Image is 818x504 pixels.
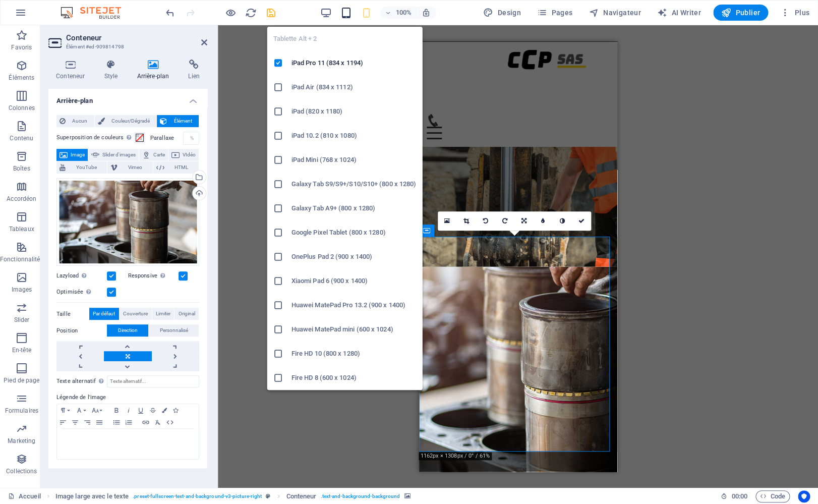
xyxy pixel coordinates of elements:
[107,161,152,174] button: Vimeo
[110,416,123,428] button: Unordered List
[56,375,107,387] label: Texte alternatif
[731,490,747,502] span: 00 00
[123,308,148,320] span: Couverture
[56,270,107,282] label: Lazyload
[128,270,179,282] label: Responsive
[657,8,701,18] span: AI Writer
[120,308,152,320] button: Couverture
[69,416,81,428] button: Align Center
[291,299,417,311] h6: Huawei MatePad Pro 13.2 (900 x 1400)
[66,33,207,42] h2: Conteneur
[286,490,317,502] span: Cliquez pour sélectionner. Double-cliquez pour modifier.
[457,211,476,231] a: Mode rogner
[164,7,176,19] button: undo
[159,404,170,416] button: Colors
[129,60,181,81] h4: Arrière-plan
[760,490,785,502] span: Code
[380,7,416,19] button: 100%
[265,7,277,19] i: Enregistrer (Ctrl+S)
[95,115,157,127] button: Couleur/Dégradé
[170,115,196,127] span: Élément
[123,416,135,428] button: Ordered List
[170,404,181,416] button: Icons
[653,5,705,21] button: AI Writer
[56,178,199,266] div: liner_1-66x1bPZlIPjkBVDw36_ecA.jpg
[56,308,89,320] label: Taille
[13,164,30,173] p: Boîtes
[149,324,199,337] button: Personnalisé
[56,325,107,337] label: Position
[57,404,73,416] button: Paragraph Format
[291,81,417,93] h6: iPad Air (834 x 1112)
[438,211,457,231] a: Sélectionnez les fichiers depuis le Gestionnaire de fichiers, les photos du stock ou téléversez u...
[585,5,645,21] button: Navigateur
[58,7,134,19] img: Editor Logo
[66,42,187,51] h3: Élément #ed-909814798
[479,5,525,21] button: Design
[291,105,417,118] h6: iPad (820 x 1180)
[495,211,514,231] a: Pivoter à droite 90°
[291,154,417,166] h6: iPad Mini (768 x 1024)
[291,348,417,360] h6: Fire HD 10 (800 x 1280)
[56,286,107,298] label: Optimisée
[291,178,417,190] h6: Galaxy Tab S9/S9+/S10/S10+ (800 x 1280)
[10,134,33,142] p: Contenu
[157,115,199,127] button: Élément
[8,437,35,445] p: Marketing
[422,8,431,17] i: Lors du redimensionnement, ajuster automatiquement le niveau de zoom en fonction de l'appareil sé...
[291,57,417,69] h6: iPad Pro 11 (834 x 1194)
[96,60,129,81] h4: Style
[164,7,176,19] i: Annuler : Modifier l'image (Ctrl+Z)
[780,8,809,18] span: Plus
[55,490,129,502] span: Cliquez pour sélectionner. Double-cliquez pour modifier.
[185,132,199,144] div: %
[179,308,195,320] span: Original
[9,74,34,82] p: Éléments
[108,115,154,127] span: Couleur/Dégradé
[167,161,196,174] span: HTML
[93,308,115,320] span: Par défaut
[81,416,93,428] button: Align Right
[7,195,36,203] p: Accordéon
[107,375,199,387] input: Texte alternatif...
[533,5,576,21] button: Pages
[4,376,39,384] p: Pied de page
[168,149,199,161] button: VIdéo
[69,115,91,127] span: Aucun
[266,493,270,499] i: Cet élément est une présélection personnalisable.
[147,404,159,416] button: Strikethrough
[152,416,164,428] button: Clear Formatting
[9,104,35,112] p: Colonnes
[93,416,105,428] button: Align Justify
[56,115,94,127] button: Aucun
[69,161,104,174] span: YouTube
[291,323,417,335] h6: Huawei MatePad mini (600 x 1024)
[721,8,760,18] span: Publier
[121,161,149,174] span: Vimeo
[11,43,32,51] p: Favoris
[6,467,37,475] p: Collections
[56,149,88,161] button: Image
[776,5,813,21] button: Plus
[589,8,640,18] span: Navigateur
[123,404,135,416] button: Italic (⌘I)
[102,149,136,161] span: Slider d'images
[476,211,495,231] a: Pivoter à gauche 90°
[291,275,417,287] h6: Xiaomi Pad 6 (900 x 1400)
[404,493,410,499] i: Cet élément contient un arrière-plan.
[755,490,790,502] button: Code
[291,202,417,214] h6: Galaxy Tab A9+ (800 x 1280)
[320,490,400,502] span: . text-and-background-background
[89,308,119,320] button: Par défaut
[118,324,138,337] span: Direction
[5,407,38,415] p: Formulaires
[553,211,572,231] a: Échelle de gris
[483,8,521,18] span: Design
[738,492,740,500] span: :
[8,490,41,502] a: Cliquez pour annuler la sélection. Double-cliquez pour ouvrir Pages.
[183,149,196,161] span: VIdéo
[56,161,107,174] button: YouTube
[56,132,134,144] label: Superposition de couleurs
[48,89,207,107] h4: Arrière-plan
[107,324,148,337] button: Direction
